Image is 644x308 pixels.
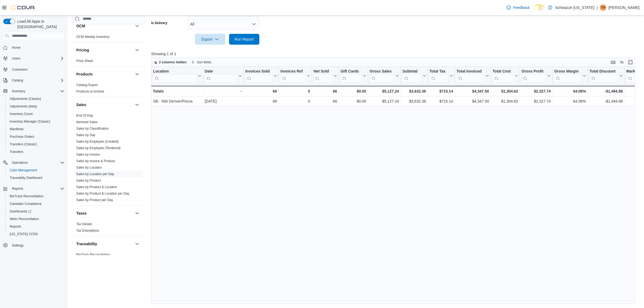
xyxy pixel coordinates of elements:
div: $4,347.50 [457,98,489,104]
button: Gross Margin [554,69,586,83]
span: Transfers (Classic) [10,142,37,146]
button: Pricing [134,47,140,53]
div: Total Discount [589,69,618,83]
button: Display options [619,59,625,65]
span: Canadian Compliance [10,202,42,206]
a: Home [10,44,23,51]
a: Feedback [504,2,532,13]
span: Sales by Product per Day [76,198,113,202]
span: Washington CCRS [8,231,64,237]
a: Manifests [8,126,26,132]
h3: OCM [76,23,85,29]
div: Gross Profit [521,69,546,74]
span: Adjustments (Classic) [10,97,41,101]
button: Sales [76,102,133,107]
button: Reports [5,223,67,230]
span: Reports [12,186,23,191]
button: Sales [134,101,140,108]
span: Tax Exemptions [76,228,99,233]
button: Date [204,69,242,83]
button: Traceability [134,241,140,247]
input: Dark Mode [534,5,546,10]
span: Home [12,45,21,50]
button: Catalog [10,77,25,84]
button: Location [153,69,201,83]
span: Transfers [8,149,64,155]
a: Sales by Product & Location per Day [76,192,129,195]
div: Net Sold [313,69,333,83]
span: Users [12,56,20,61]
a: BioTrack Reconciliation [8,193,46,199]
span: Traceabilty Dashboard [8,175,64,181]
div: Total Invoiced [457,69,485,74]
button: Gross Sales [370,69,399,83]
a: Sales by Location [76,166,102,169]
div: Location [153,69,197,83]
span: Inventory Manager (Classic) [8,118,64,125]
a: Itemized Sales [76,120,98,124]
button: Users [10,55,22,62]
button: Total Discount [589,69,623,83]
nav: Complex example [3,41,64,263]
a: OCM Weekly Inventory [76,35,110,39]
button: Taxes [76,211,133,216]
a: Adjustments (beta) [8,103,39,110]
span: Metrc Reconciliation [8,216,64,222]
p: | [597,4,598,11]
span: Operations [10,159,64,166]
div: $0.00 [341,88,366,94]
span: Reports [10,185,64,192]
a: Cash Management [8,167,39,173]
a: Sales by Invoice [76,153,100,156]
div: 0 [280,98,310,104]
button: Taxes [134,210,140,217]
span: Reports [10,224,21,229]
div: -$1,494.88 [589,88,623,94]
button: Operations [10,159,30,166]
div: $715.14 [430,98,453,104]
span: Inventory [10,88,64,94]
div: Total Invoiced [457,69,485,83]
a: Canadian Compliance [8,201,44,207]
a: End Of Day [76,114,93,117]
div: Total Tax [430,69,449,83]
span: Catalog [10,77,64,84]
span: Manifests [8,126,64,132]
span: Inventory Count [10,112,33,116]
a: Transfers [8,149,25,155]
div: 66 [313,98,337,104]
span: Itemized Sales [76,120,98,124]
span: BioTrack Reconciliation [8,193,64,199]
div: Gross Margin [554,69,582,74]
button: Transfers (Classic) [5,140,67,148]
span: Sort fields [197,60,211,64]
a: Dashboards [5,208,67,215]
button: Gross Profit [521,69,551,83]
div: 64.08% [554,98,586,104]
div: Invoices Ref [280,69,306,74]
div: Gross Sales [370,69,395,74]
div: $5,127.24 [370,88,399,94]
button: Invoices Ref [280,69,310,83]
button: Adjustments (Classic) [5,95,67,103]
span: Sales by Employee (Created) [76,139,119,144]
div: $2,327.74 [521,98,551,104]
button: Traceability [76,241,133,247]
div: $3,632.36 [402,88,426,94]
img: Cova [11,5,35,10]
div: SB - NW Denver/Pecos [153,98,201,104]
div: Invoices Sold [245,69,272,74]
span: Catalog Export [76,83,98,87]
a: Customers [10,66,30,73]
span: Cash Management [10,168,37,172]
h3: Sales [76,102,86,107]
p: [PERSON_NAME] [609,4,640,11]
span: Adjustments (Classic) [8,96,64,102]
span: Manifests [10,127,24,131]
a: Sales by Employee (Created) [76,140,119,143]
span: Feedback [513,5,530,10]
div: Gross Margin [554,69,582,83]
div: - [204,88,242,94]
div: Sales [72,112,145,205]
button: Enter fullscreen [627,59,634,65]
